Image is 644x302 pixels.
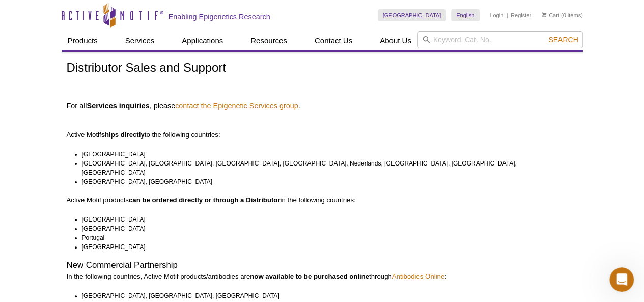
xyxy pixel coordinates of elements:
[542,12,559,19] a: Cart
[392,272,444,280] a: Antibodies Online
[82,150,569,159] li: [GEOGRAPHIC_DATA]
[101,131,145,139] strong: ships directly
[67,196,578,205] p: Active Motif products in the following countries:
[87,102,149,110] strong: Services inquiries
[250,272,369,280] strong: now available to be purchased online
[67,261,578,270] h2: New Commercial Partnership
[82,233,569,242] li: Portugal
[244,31,293,50] a: Resources
[67,112,578,140] p: Active Motif to the following countries:
[129,196,281,204] strong: can be ordered directly or through a Distributor
[82,215,569,224] li: [GEOGRAPHIC_DATA]
[378,9,446,21] a: [GEOGRAPHIC_DATA]
[374,31,417,50] a: About Us
[82,224,569,233] li: [GEOGRAPHIC_DATA]
[175,101,298,111] a: contact the Epigenetic Services group
[82,177,569,186] li: [GEOGRAPHIC_DATA], [GEOGRAPHIC_DATA]
[169,12,270,21] h2: Enabling Epigenetics Research
[82,291,569,300] li: [GEOGRAPHIC_DATA], [GEOGRAPHIC_DATA], [GEOGRAPHIC_DATA]
[67,272,578,281] p: In the following countries, Active Motif products/antibodies are through :
[511,12,531,19] a: Register
[309,31,358,50] a: Contact Us
[609,267,634,292] iframe: Intercom live chat
[82,159,569,177] li: [GEOGRAPHIC_DATA], [GEOGRAPHIC_DATA], [GEOGRAPHIC_DATA], [GEOGRAPHIC_DATA], Nederlands, [GEOGRAPH...
[507,9,508,21] li: |
[417,31,583,48] input: Keyword, Cat. No.
[67,101,578,111] h4: For all , please .
[62,31,104,50] a: Products
[82,242,569,252] li: [GEOGRAPHIC_DATA]
[545,35,581,44] button: Search
[490,12,503,19] a: Login
[542,9,583,21] li: (0 items)
[548,36,578,44] span: Search
[176,31,229,50] a: Applications
[119,31,161,50] a: Services
[67,61,578,76] h1: Distributor Sales and Support
[542,12,546,17] img: Your Cart
[451,9,480,21] a: English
